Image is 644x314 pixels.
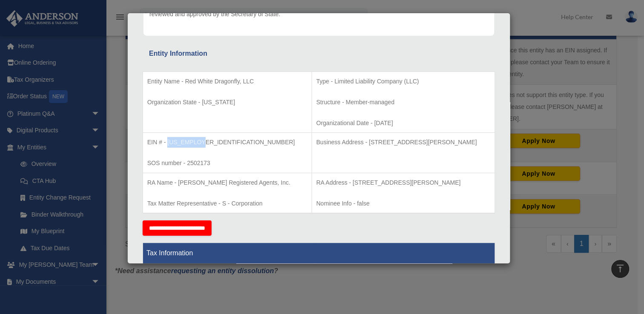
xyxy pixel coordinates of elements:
p: Organizational Date - [DATE] [316,118,490,128]
p: Structure - Member-managed [316,97,490,108]
th: Tax Information [143,243,495,264]
p: Tax Matter Representative - S - Corporation [147,198,307,209]
div: Entity Information [149,48,489,60]
p: Entity Name - Red White Dragonfly, LLC [147,76,307,87]
p: RA Name - [PERSON_NAME] Registered Agents, Inc. [147,177,307,188]
p: Type - Limited Liability Company (LLC) [316,76,490,87]
p: EIN # - [US_EMPLOYER_IDENTIFICATION_NUMBER] [147,137,307,148]
p: RA Address - [STREET_ADDRESS][PERSON_NAME] [316,177,490,188]
p: Nominee Info - false [316,198,490,209]
p: Organization State - [US_STATE] [147,97,307,108]
p: SOS number - 2502173 [147,158,307,168]
p: Business Address - [STREET_ADDRESS][PERSON_NAME] [316,137,490,148]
